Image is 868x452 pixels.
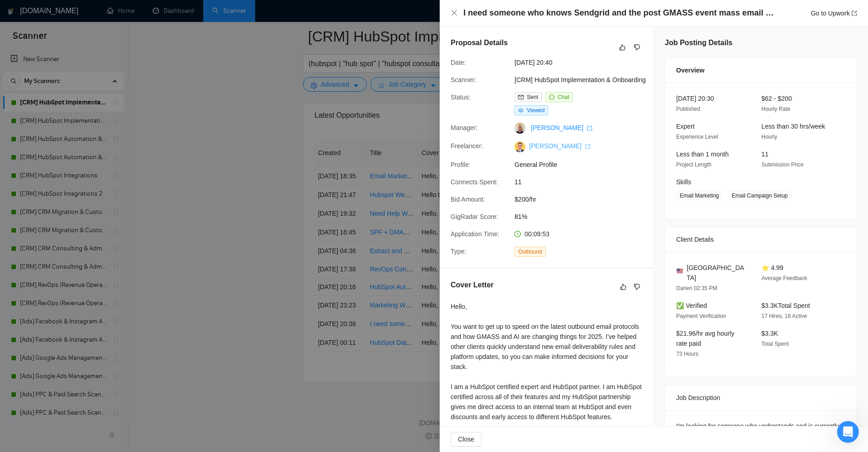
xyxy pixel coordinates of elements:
span: [CRM] HubSpot Implementation & Onboarding [514,75,651,85]
span: Freelancer: [451,142,483,150]
a: [PERSON_NAME] export [531,124,592,131]
button: dislike [632,281,642,292]
span: Total Spent [761,341,789,347]
span: Hourly Rate [761,106,790,112]
span: dislike [634,283,640,291]
span: like [620,283,627,291]
span: close [451,9,458,16]
button: like [617,42,628,53]
div: Job Description [676,385,846,410]
span: Submission Price [761,161,804,168]
div: Mariia [32,176,52,186]
span: Help [144,307,159,314]
span: clock-circle [514,231,521,237]
span: Close [458,434,474,444]
button: Close [451,432,482,447]
span: Messages [73,307,108,314]
span: 11 [761,151,769,158]
span: Less than 30 hrs/week [761,123,825,130]
span: export [587,125,592,131]
img: Profile image for Mariia [10,66,29,84]
span: eye [518,108,524,113]
a: [PERSON_NAME] export [529,142,591,150]
span: 11 [514,177,651,187]
div: • [DATE] [54,210,79,219]
span: $21.96/hr avg hourly rate paid [676,330,734,347]
div: Mariia [32,210,52,219]
iframe: Intercom live chat [837,421,859,443]
div: • [DATE] [54,277,79,287]
span: message [549,94,555,100]
span: Chat [558,94,569,100]
span: [GEOGRAPHIC_DATA] [687,263,747,283]
img: Profile image for Mariia [10,234,29,253]
span: like [619,44,626,51]
button: Help [122,285,182,321]
img: 🇺🇸 [677,268,683,274]
span: Home [21,307,40,314]
span: $3.3K Total Spent [761,302,810,309]
div: • 1h ago [54,75,80,84]
span: $62 - $200 [761,95,792,102]
div: • 1h ago [54,142,80,152]
span: Overview [676,65,704,75]
span: Published [676,106,700,112]
div: Client Details [676,227,846,252]
span: Application Time: [451,230,499,238]
span: export [585,144,591,149]
span: Connects Spent: [451,178,498,186]
button: Ask a question [50,240,133,259]
span: $3.3K [761,330,778,337]
span: ✅ Verified [676,302,707,309]
span: Email Campaign Setup [728,191,791,201]
span: Sent [527,94,538,100]
span: 81% [514,212,651,222]
h5: Proposal Details [451,37,508,48]
span: Less than 1 month [676,151,729,158]
img: c1LCqwbHnXhntjDQRHX1ip8fUOY_TbTSfPe0dAZwUkin9qALA1lK9mgHUKPLb9euCk [514,141,525,152]
span: 00:09:53 [524,230,550,238]
span: Skills [676,178,691,186]
button: like [618,281,629,292]
button: dislike [632,42,642,53]
img: Profile image for Mariia [10,268,29,286]
img: Profile image for Mariia [10,32,29,50]
span: 73 Hours [676,351,699,357]
button: Messages [61,285,121,321]
span: General Profile [514,160,651,170]
span: Manager: [451,124,478,131]
span: Bid Amount: [451,196,485,203]
h5: Cover Letter [451,280,493,291]
div: • 1h ago [54,109,80,118]
span: ⭐ 4.99 [761,264,783,271]
span: Profile: [451,161,471,168]
div: Mariia [32,109,52,118]
span: Status: [451,94,471,101]
div: Close [160,4,176,20]
div: • 2h ago [54,176,80,186]
span: Outbound [514,247,546,257]
div: Mariia [32,41,52,51]
h4: I need someone who knows Sendgrid and the post GMASS event mass email protocols. [463,7,778,19]
img: Profile image for Mariia [10,201,29,219]
div: • Just now [54,41,84,51]
span: Payment Verification [676,313,726,319]
span: Scanner: [451,76,476,83]
a: Go to Upworkexport [811,10,857,17]
h1: Messages [67,4,117,20]
div: Mariia [32,277,52,287]
span: [DATE] 20:30 [676,95,714,102]
span: Experience Level [676,134,718,140]
button: Close [451,9,458,17]
div: Mariia [32,142,52,152]
span: $200/hr [514,194,651,204]
span: export [852,10,857,16]
span: Email Marketing [676,191,723,201]
img: Profile image for Mariia [10,133,29,151]
h5: Job Posting Details [665,37,732,48]
span: Expert [676,123,694,130]
div: Mariia [32,244,52,253]
span: Hourly [761,134,777,140]
span: Darien 02:35 PM [676,285,717,291]
img: Profile image for Mariia [10,167,29,185]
